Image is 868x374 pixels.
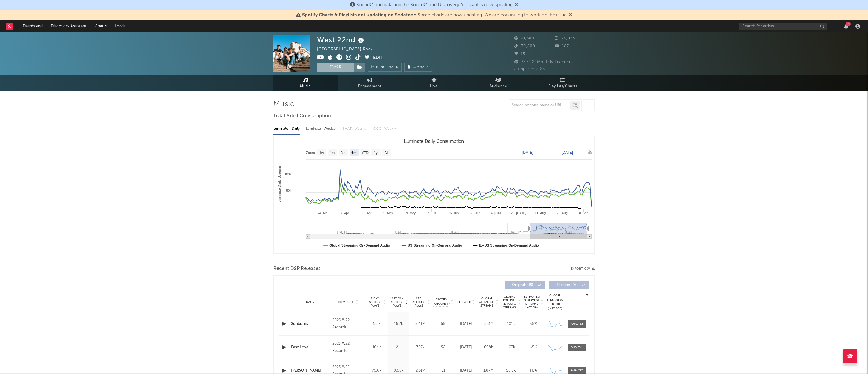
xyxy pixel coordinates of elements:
span: ATD Spotify Plays [411,297,426,307]
span: Spotify Popularity [433,297,450,306]
span: Copyright [338,300,355,304]
div: 3.51M [479,321,498,327]
text: 30. Jun [470,211,480,215]
text: 7. Apr [340,211,349,215]
a: Charts [91,20,111,32]
text: 19. May [404,211,416,215]
div: 101k [501,321,521,327]
a: Discovery Assistant [47,20,91,32]
div: 55 [433,321,453,327]
div: Luminate - Daily [273,124,300,134]
span: Global ATD Audio Streams [479,297,495,307]
span: Jump Score: 83.1 [514,67,548,71]
span: Recent DSP Releases [273,265,321,272]
div: 707k [411,344,430,350]
text: Global Streaming On-Demand Audio [329,243,390,247]
div: 81 [846,22,851,26]
text: Luminate Daily Streams [277,165,281,202]
span: Estimated % Playlist Streams Last Day [524,295,540,309]
text: 1m [330,151,335,155]
text: 25. Aug [556,211,567,215]
div: 58.6k [501,368,521,374]
span: 21,588 [514,37,534,40]
text: 1w [319,151,324,155]
span: : Some charts are now updating. We are continuing to work on the issue [302,13,567,18]
text: YTD [362,151,369,155]
div: West 22nd [317,35,365,45]
div: 103k [501,344,521,350]
span: Dismiss [514,3,518,7]
div: 2.31M [411,368,430,374]
div: [DATE] [456,368,476,374]
span: Summary [412,66,429,69]
a: Music [273,75,338,91]
div: <5% [524,344,543,350]
a: Playlists/Charts [530,75,595,91]
text: 14. [DATE] [489,211,505,215]
a: Easy Love [291,344,329,350]
div: [DATE] [456,321,476,327]
a: Sunburns [291,321,329,327]
input: Search for artists [739,23,827,30]
text: 0 [290,205,291,209]
svg: Luminate Daily Consumption [274,136,594,253]
text: 100k [284,172,291,176]
div: N/A [524,368,543,374]
span: 15 [514,52,525,56]
div: 698k [479,344,498,350]
a: Leads [111,20,129,32]
span: Benchmark [376,64,398,71]
span: Audience [490,83,507,90]
span: 387,424 Monthly Listeners [514,60,573,64]
div: 52 [433,344,453,350]
div: 135k [367,321,386,327]
button: Originals(19) [505,281,545,289]
span: Music [300,83,311,90]
text: 8. Sep [579,211,589,215]
div: <5% [524,321,543,327]
span: 7 Day Spotify Plays [367,297,383,307]
text: Ex-US Streaming On-Demand Audio [479,243,539,247]
span: Spotify Charts & Playlists not updating on Sodatone [302,13,416,18]
input: Search by song name or URL [509,103,570,108]
text: 3m [341,151,346,155]
text: 21. Apr [362,211,372,215]
div: 8.68k [389,368,408,374]
span: SoundCloud data and the SoundCloud Discovery Assistant is now updating [356,3,513,7]
a: Engagement [338,75,402,91]
text: 1y [374,151,378,155]
a: [PERSON_NAME] [291,368,329,374]
span: Last Day Spotify Plays [389,297,404,307]
text: 16. Jun [448,211,459,215]
div: 5.41M [411,321,430,327]
button: Edit [373,54,383,62]
div: 51 [433,368,453,374]
div: Global Streaming Trend (Last 60D) [546,293,564,311]
span: 30,800 [514,44,535,48]
text: 11. Aug [535,211,546,215]
text: 28. [DATE] [511,211,526,215]
span: Playlists/Charts [548,83,577,90]
span: Released [457,300,471,304]
button: Export CSV [570,267,595,271]
button: 81 [844,24,848,29]
span: Total Artist Consumption [273,112,331,120]
text: 6m [351,151,356,155]
text: Luminate Daily Consumption [404,139,464,144]
span: Engagement [358,83,381,90]
div: 104k [367,344,386,350]
div: 2023 W22 Records [332,317,364,331]
div: 2025 W22 Records [332,340,364,354]
text: 5. May [383,211,393,215]
text: → [552,150,555,155]
a: Audience [466,75,530,91]
span: Global Rolling 7D Audio Streams [501,295,517,309]
button: Features(0) [549,281,589,289]
div: Name [291,300,329,304]
button: Track [317,63,354,72]
a: Dashboard [19,20,47,32]
div: 76.6k [367,368,386,374]
span: Dismiss [568,13,572,18]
